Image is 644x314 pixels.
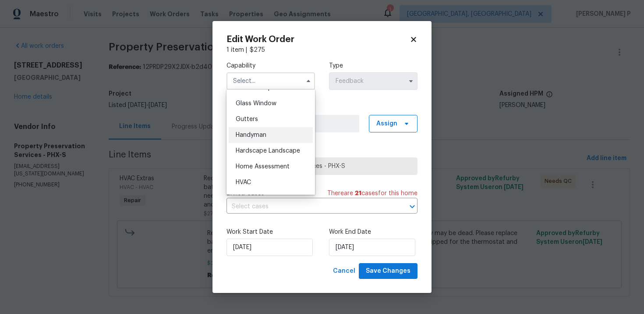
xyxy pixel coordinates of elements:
button: Open [406,200,418,213]
input: M/D/YYYY [226,239,313,256]
h2: Edit Work Order [226,35,410,44]
span: Handyman [236,132,266,138]
span: Home Assessment [236,164,290,170]
label: Work Start Date [226,228,315,236]
label: Work End Date [329,228,418,236]
span: Hardscape Landscape [236,148,300,154]
span: Assign [376,119,397,128]
div: 1 item | [226,46,418,54]
input: Select... [226,72,315,90]
span: $ 275 [250,47,265,53]
span: Save Changes [366,266,410,277]
button: Cancel [329,263,359,279]
span: HVAC [236,179,251,186]
input: Select... [329,72,418,90]
label: Type [329,61,418,70]
label: Trade Partner [226,146,418,155]
label: Work Order Manager [226,104,418,113]
label: Capability [226,61,315,70]
button: Hide options [303,76,314,86]
span: There are case s for this home [327,189,418,198]
span: Property Preservation Services - PHX-S [234,162,410,171]
span: Gutters [236,116,258,122]
span: 21 [355,190,361,196]
span: Cancel [333,266,355,277]
input: Select cases [226,200,393,214]
button: Show options [406,76,416,86]
input: M/D/YYYY [329,239,415,256]
span: Glass Window [236,100,276,107]
button: Save Changes [359,263,418,279]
